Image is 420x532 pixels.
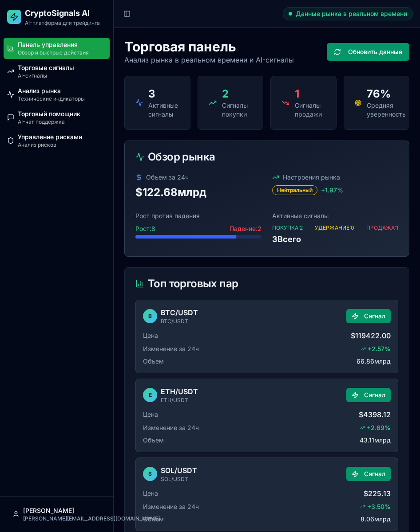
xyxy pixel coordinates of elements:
[359,409,391,420] span: $4398.12
[148,470,152,477] span: S
[18,110,106,118] div: Торговый помощник
[272,233,398,246] div: 3 Всего
[4,130,110,151] a: Управление рискамиАнализ рисков
[25,20,100,27] p: AI-платформа для трейдинга
[295,101,325,119] div: Сигналы продажи
[367,502,391,511] span: + 3.50 %
[148,87,179,101] div: 3
[361,515,391,524] span: 8.06млрд
[18,40,106,49] div: Панель управления
[143,357,164,366] span: Объем
[351,330,391,341] span: $119422.00
[148,313,152,320] span: B
[368,344,391,353] span: + 2.57 %
[161,386,198,397] div: ETH/USDT
[23,506,101,515] div: [PERSON_NAME]
[321,186,343,195] span: + 1.97 %
[161,307,198,318] div: BTC/USDT
[143,489,158,498] span: Цена
[18,63,106,72] div: Торговые сигналы
[148,101,179,119] div: Активные сигналы
[283,173,340,182] span: Настроения рынка
[18,49,106,56] div: Обзор и быстрые действия
[18,95,106,102] div: Технические индикаторы
[367,423,391,432] span: + 2.69 %
[367,87,398,101] div: 76 %
[7,504,106,525] button: [PERSON_NAME][PERSON_NAME][EMAIL_ADDRESS][DOMAIN_NAME]
[135,212,200,219] span: Рост против падения
[366,224,398,231] span: ПРОДАЖА: 1
[18,86,106,95] div: Анализ рынка
[23,515,101,522] div: [PERSON_NAME][EMAIL_ADDRESS][DOMAIN_NAME]
[161,397,198,404] div: ETH / USDT
[357,357,391,366] span: 66.86млрд
[161,318,198,325] div: BTC / USDT
[296,9,407,18] span: Данные рынка в реальном времени
[143,423,199,432] span: Изменение за 24ч
[360,436,391,445] span: 43.11млрд
[295,87,325,101] div: 1
[272,212,329,219] span: Активные сигналы
[222,101,252,119] div: Сигналы покупки
[4,38,110,59] a: Панель управленияОбзор и быстрые действия
[327,43,409,61] button: Обновить данные
[135,152,398,162] div: Обзор рынка
[161,476,197,483] div: SOL / USDT
[346,309,391,323] button: Сигнал
[135,278,398,289] div: Топ торговых пар
[146,173,189,182] span: Объем за 24ч
[161,465,197,476] div: SOL/USDT
[143,515,164,524] span: Объем
[135,185,262,199] div: $122.68млрд
[18,118,106,125] div: AI-чат поддержка
[4,84,110,105] a: Анализ рынкаТехнические индикаторы
[25,7,100,20] h2: CryptoSignals AI
[18,72,106,79] div: AI-сигналы
[272,224,303,231] span: ПОКУПКА: 2
[4,107,110,128] a: Торговый помощникAI-чат поддержка
[143,436,164,445] span: Объем
[143,331,158,340] span: Цена
[18,133,106,141] div: Управление рисками
[272,185,317,195] div: Нейтральный
[315,224,354,231] span: УДЕРЖАНИЕ: 0
[367,101,398,119] div: Средняя уверенность
[143,410,158,419] span: Цена
[4,61,110,82] a: Торговые сигналыAI-сигналы
[124,55,294,65] p: Анализ рынка в реальном времени и AI-сигналы
[124,39,294,55] h1: Торговая панель
[143,344,199,353] span: Изменение за 24ч
[346,467,391,481] button: Сигнал
[135,224,155,233] span: Рост: 8
[18,141,106,149] div: Анализ рисков
[346,388,391,402] button: Сигнал
[143,502,199,511] span: Изменение за 24ч
[364,488,391,499] span: $225.13
[230,224,262,233] span: Падение: 2
[222,87,252,101] div: 2
[149,391,152,399] span: E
